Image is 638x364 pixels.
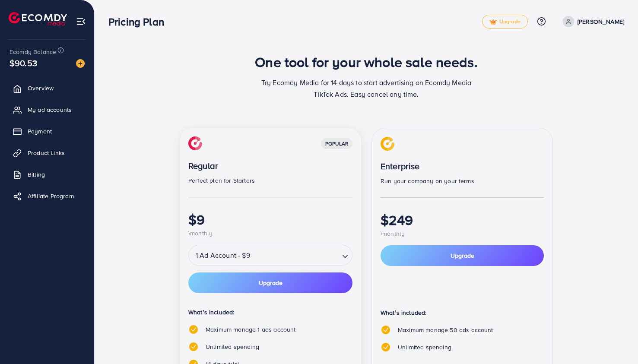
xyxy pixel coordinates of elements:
[559,16,624,27] a: [PERSON_NAME]
[398,343,451,351] span: Unlimited spending
[188,324,199,335] img: tick
[28,149,65,157] span: Product Links
[381,161,544,171] p: Enterprise
[28,105,72,114] span: My ad accounts
[6,187,88,205] a: Affiliate Program
[482,15,528,28] a: tickUpgrade
[76,16,86,26] img: menu
[188,245,352,266] div: Search for option
[108,16,171,28] h3: Pricing Plan
[601,325,632,358] iframe: Chat
[6,166,88,183] a: Billing
[381,342,391,352] img: tick
[188,342,199,352] img: tick
[398,326,493,334] span: Maximum manage 50 ads account
[194,247,252,263] span: 1 Ad Account - $9
[188,229,213,237] span: \monthly
[381,212,544,228] h1: $249
[10,57,37,69] span: $90.53
[321,138,352,149] div: popular
[253,248,339,263] input: Search for option
[255,54,478,70] h1: One tool for your whole sale needs.
[381,307,544,318] p: What’s included:
[28,192,74,200] span: Affiliate Program
[6,123,88,140] a: Payment
[188,161,352,171] p: Regular
[188,272,352,293] button: Upgrade
[188,136,202,150] img: img
[451,251,474,260] span: Upgrade
[188,307,352,317] p: What’s included:
[28,170,45,179] span: Billing
[188,211,352,228] h1: $9
[206,325,295,334] span: Maximum manage 1 ads account
[28,84,54,92] span: Overview
[6,101,88,118] a: My ad accounts
[381,245,544,266] button: Upgrade
[258,77,474,100] p: Try Ecomdy Media for 14 days to start advertising on Ecomdy Media TikTok Ads. Easy cancel any time.
[10,47,56,56] span: Ecomdy Balance
[381,229,405,238] span: \monthly
[206,342,259,351] span: Unlimited spending
[489,19,521,25] span: Upgrade
[28,127,52,136] span: Payment
[76,59,85,68] img: image
[188,175,352,186] p: Perfect plan for Starters
[381,176,544,186] p: Run your company on your terms
[489,19,497,25] img: tick
[6,144,88,161] a: Product Links
[381,137,394,151] img: img
[6,79,88,97] a: Overview
[381,325,391,335] img: tick
[259,280,282,286] span: Upgrade
[9,12,67,25] img: logo
[578,16,624,27] p: [PERSON_NAME]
